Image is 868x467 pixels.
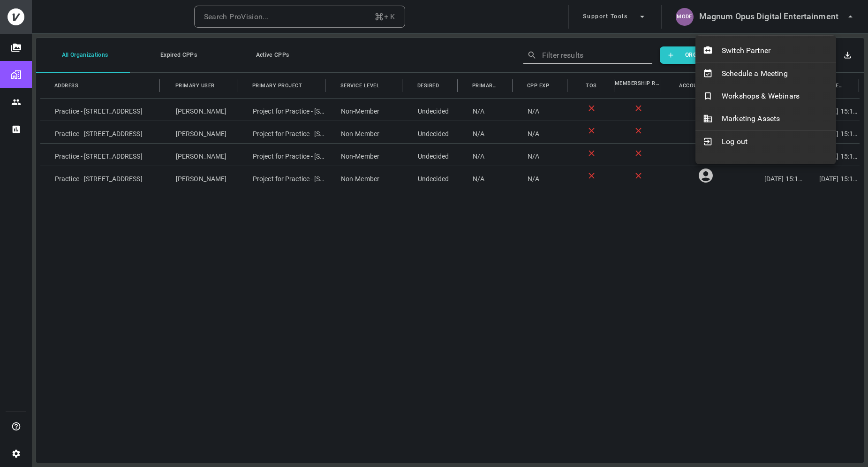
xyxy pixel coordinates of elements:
span: Marketing Assets [722,113,829,124]
div: Schedule a Meeting [695,62,836,85]
div: Log out [695,130,836,153]
div: Switch Partner [695,39,836,62]
div: Marketing Assets [695,107,836,130]
div: Workshops & Webinars [695,85,836,107]
span: Schedule a Meeting [722,68,829,79]
span: Switch Partner [722,45,829,56]
span: Log out [722,136,829,147]
span: Workshops & Webinars [722,91,829,102]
